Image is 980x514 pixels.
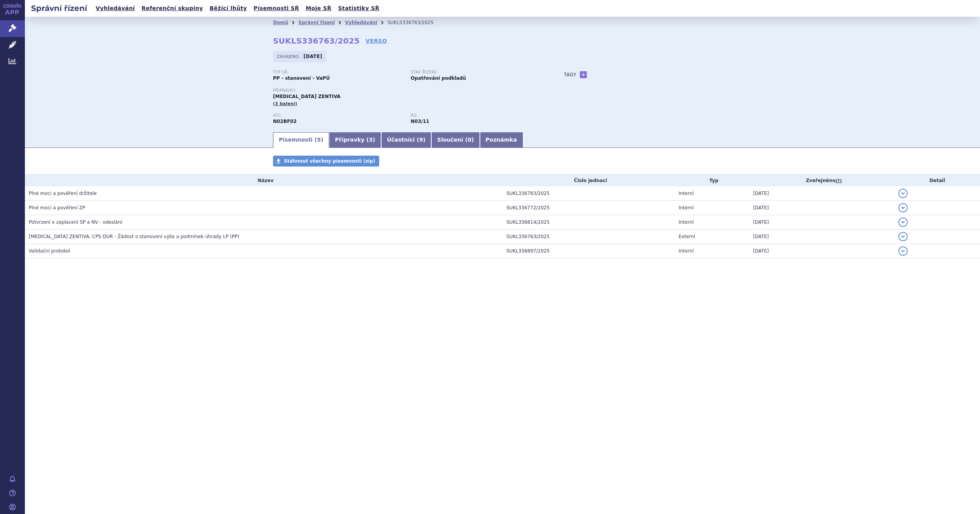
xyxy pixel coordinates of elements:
button: detail [898,232,908,241]
td: SUKL336783/2025 [502,186,675,201]
button: detail [898,246,908,256]
span: 9 [419,137,423,143]
a: Vyhledávání [345,20,377,25]
a: Správní řízení [298,20,335,25]
a: Vyhledávání [93,3,137,14]
a: Písemnosti SŘ [251,3,301,14]
span: Interní [679,205,694,211]
td: [DATE] [749,215,894,230]
abbr: (?) [835,178,842,184]
th: Detail [894,175,980,186]
a: Poznámka [480,132,523,148]
span: [MEDICAL_DATA] ZENTIVA [273,94,341,99]
strong: pregabalin [411,119,429,124]
a: Běžící lhůty [207,3,249,14]
a: VERSO [366,37,387,45]
th: Typ [675,175,749,186]
span: Plné moci a pověření držitele [29,191,97,196]
a: + [580,71,587,78]
a: Statistiky SŘ [336,3,381,14]
th: Zveřejněno [749,175,894,186]
span: 0 [467,137,471,143]
li: SUKLS336763/2025 [387,17,444,28]
p: Přípravky: [273,88,548,93]
strong: PP - stanovení - VaPÚ [273,75,330,81]
th: Název [25,175,502,186]
button: detail [898,189,908,198]
td: [DATE] [749,201,894,215]
span: Stáhnout všechny písemnosti (zip) [284,158,375,164]
td: [DATE] [749,230,894,244]
a: Stáhnout všechny písemnosti (zip) [273,156,379,167]
th: Číslo jednací [502,175,675,186]
span: Interní [679,248,694,254]
span: Zahájeno: [277,53,301,60]
a: Účastníci (9) [381,132,431,148]
a: Sloučení (0) [431,132,479,148]
p: Stav řízení: [411,70,541,75]
td: SUKL336814/2025 [502,215,675,230]
p: ATC: [273,113,403,118]
span: (3 balení) [273,101,297,106]
td: SUKL336897/2025 [502,244,675,258]
a: Písemnosti (5) [273,132,329,148]
a: Moje SŘ [303,3,334,14]
td: [DATE] [749,186,894,201]
strong: Opatřování podkladů [411,75,466,81]
span: Interní [679,191,694,196]
td: [DATE] [749,244,894,258]
p: RS: [411,113,541,118]
span: 3 [369,137,373,143]
button: detail [898,218,908,227]
button: detail [898,203,908,212]
a: Referenční skupiny [139,3,205,14]
a: Přípravky (3) [329,132,381,148]
strong: PREGABALIN [273,119,297,124]
span: 5 [317,137,321,143]
span: Potvrzení o zaplacení SP a NV - odeslání [29,219,122,225]
h2: Správní řízení [25,3,93,14]
span: Validační protokol [29,248,70,254]
span: Interní [679,219,694,225]
td: SUKL336772/2025 [502,201,675,215]
span: Plné moci a pověření ZP [29,205,85,211]
p: Typ SŘ: [273,70,403,75]
span: PREGABALIN ZENTIVA, CPS DUR - Žádost o stanovení výše a podmínek úhrady LP (PP) [29,234,239,239]
strong: SUKLS336763/2025 [273,36,360,46]
strong: [DATE] [304,54,322,59]
td: SUKL336763/2025 [502,230,675,244]
a: Domů [273,20,288,25]
h3: Tagy [564,70,576,79]
span: Externí [679,234,695,239]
